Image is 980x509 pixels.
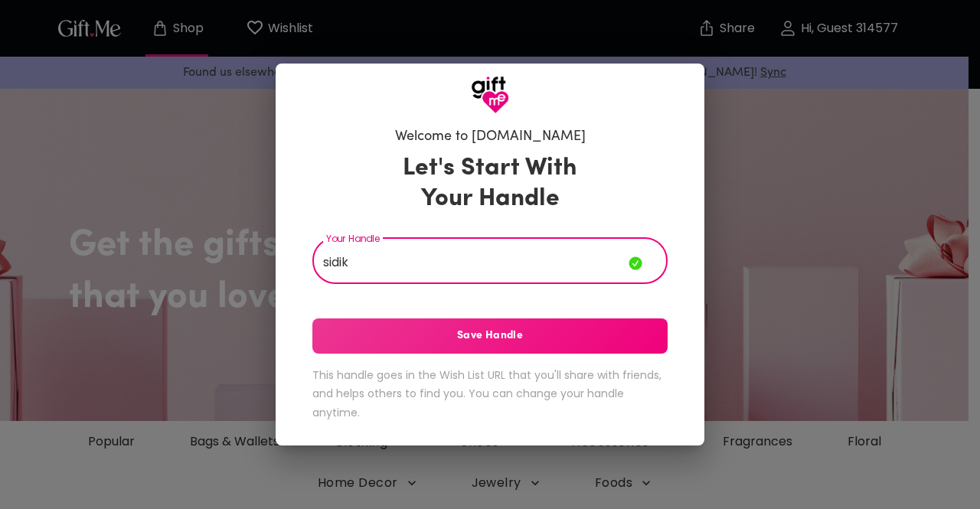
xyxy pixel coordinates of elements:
h6: Welcome to [DOMAIN_NAME] [395,128,586,146]
input: Your Handle [312,241,629,284]
h6: This handle goes in the Wish List URL that you'll share with friends, and helps others to find yo... [312,366,668,423]
h3: Let's Start With Your Handle [384,153,596,214]
button: Save Handle [312,318,668,354]
span: Save Handle [312,328,668,344]
img: GiftMe Logo [471,76,509,114]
